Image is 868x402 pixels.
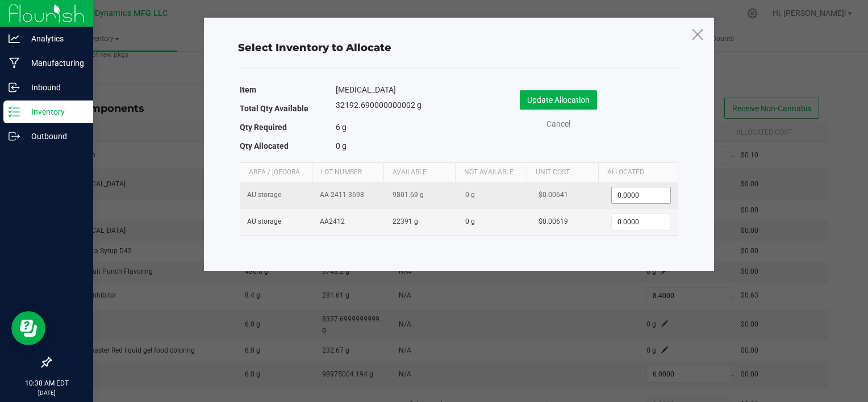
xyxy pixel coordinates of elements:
p: Outbound [20,129,88,143]
iframe: Resource center [11,311,45,345]
span: 9801.69 g [393,191,424,199]
p: [DATE] [5,388,88,397]
td: AA-2411-3698 [313,182,386,209]
label: Total Qty Available [240,101,308,116]
inline-svg: Outbound [9,131,20,142]
p: Manufacturing [20,56,88,70]
th: Not Available [455,163,527,182]
span: Select Inventory to Allocate [238,41,391,54]
th: Available [383,163,455,182]
p: Inbound [20,81,88,94]
th: Unit Cost [527,163,598,182]
label: Item [240,82,256,98]
span: 6 g [336,123,347,132]
th: Allocated [598,163,670,182]
a: Cancel [536,118,581,130]
span: AU storage [247,191,281,199]
p: Inventory [20,105,88,119]
inline-svg: Analytics [9,33,20,44]
span: 22391 g [393,217,418,225]
span: 0 g [465,217,475,225]
button: Update Allocation [520,90,597,110]
th: Lot Number [312,163,383,182]
inline-svg: Manufacturing [9,57,20,69]
inline-svg: Inbound [9,82,20,93]
th: Area / [GEOGRAPHIC_DATA] [240,163,312,182]
span: [MEDICAL_DATA] [336,84,396,95]
p: 10:38 AM EDT [5,378,88,388]
span: $0.00641 [539,191,568,199]
inline-svg: Inventory [9,106,20,118]
label: Qty Allocated [240,138,289,154]
span: AU storage [247,217,281,225]
span: $0.00619 [539,217,568,225]
label: Qty Required [240,119,287,135]
span: 0 g [465,191,475,199]
td: AA2412 [313,209,386,235]
p: Analytics [20,32,88,45]
span: 0 g [336,141,347,150]
span: 32192.690000000002 g [336,101,422,110]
